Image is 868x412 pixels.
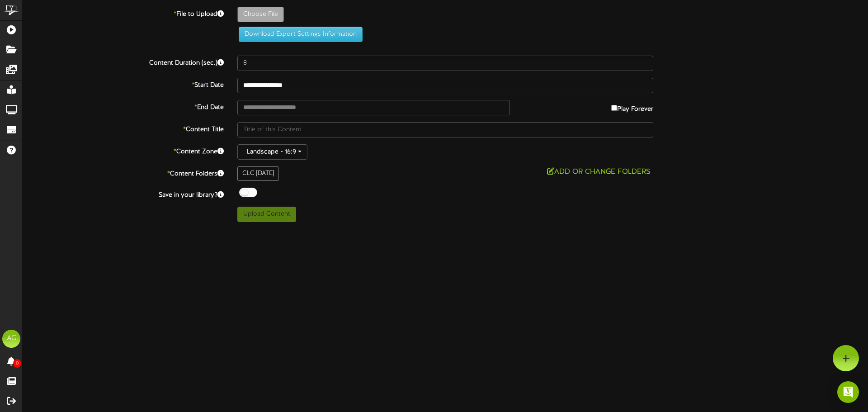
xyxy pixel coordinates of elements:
[16,188,231,200] label: Save in your library?
[16,7,231,19] label: File to Upload
[16,56,231,68] label: Content Duration (sec.)
[16,122,231,134] label: Content Title
[16,166,231,179] label: Content Folders
[239,27,363,42] button: Download Export Settings Information
[544,166,653,178] button: Add or Change Folders
[16,78,231,90] label: Start Date
[611,105,617,111] input: Play Forever
[237,207,296,222] button: Upload Content
[237,122,653,137] input: Title of this Content
[237,144,307,160] button: Landscape - 16:9
[16,100,231,112] label: End Date
[16,144,231,156] label: Content Zone
[237,166,279,181] div: CLC [DATE]
[234,31,363,38] a: Download Export Settings Information
[611,100,653,114] label: Play Forever
[837,381,859,403] div: Open Intercom Messenger
[2,330,20,348] div: AG
[13,359,21,368] span: 0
